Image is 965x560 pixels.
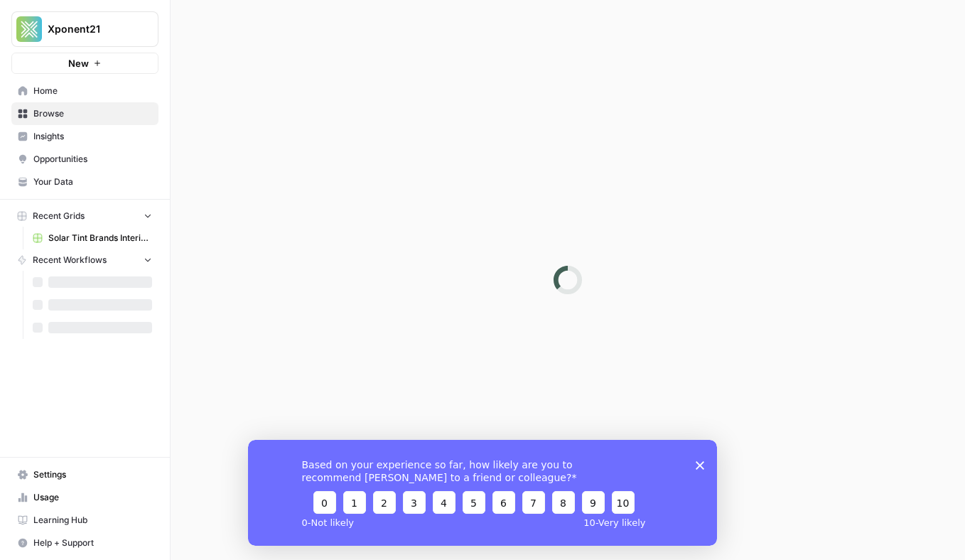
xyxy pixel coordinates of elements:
[11,509,158,532] a: Learning Hub
[33,537,152,549] span: Help + Support
[11,80,158,102] a: Home
[16,16,42,42] img: Xponent21 Logo
[33,468,152,481] span: Settings
[33,514,152,527] span: Learning Hub
[11,171,158,193] a: Your Data
[11,102,158,125] a: Browse
[33,153,152,166] span: Opportunities
[33,491,152,504] span: Usage
[33,85,152,97] span: Home
[11,486,158,509] a: Usage
[33,107,152,120] span: Browse
[11,53,158,74] button: New
[33,130,152,143] span: Insights
[33,254,107,266] span: Recent Workflows
[11,205,158,227] button: Recent Grids
[248,440,717,546] iframe: Survey from AirOps
[11,125,158,148] a: Insights
[33,176,152,188] span: Your Data
[48,22,134,36] span: Xponent21
[68,56,89,70] span: New
[33,210,85,222] span: Recent Grids
[11,532,158,554] button: Help + Support
[11,148,158,171] a: Opportunities
[11,463,158,486] a: Settings
[11,249,158,271] button: Recent Workflows
[26,227,158,249] a: Solar Tint Brands Interior Page Content
[11,11,158,47] button: Workspace: Xponent21
[48,232,152,244] span: Solar Tint Brands Interior Page Content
